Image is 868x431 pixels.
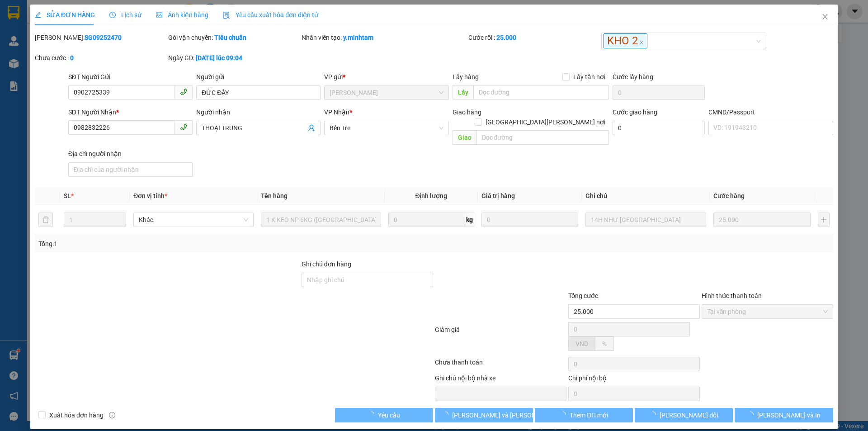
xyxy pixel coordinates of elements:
[109,12,116,18] span: clock-circle
[38,239,335,249] div: Tổng: 1
[261,192,288,199] span: Tên hàng
[602,340,607,347] span: %
[452,410,574,420] span: [PERSON_NAME] và [PERSON_NAME] hàng
[156,12,162,18] span: picture
[68,107,193,117] div: SĐT Người Nhận
[68,149,193,159] div: Địa chỉ người nhận
[214,34,246,41] b: Tiêu chuẩn
[109,412,115,418] span: info-circle
[415,192,448,199] span: Định lượng
[325,72,449,82] div: VP gửi
[35,11,95,19] span: SỬA ĐƠN HÀNG
[330,86,443,99] span: Hồ Chí Minh
[35,33,166,43] div: [PERSON_NAME]:
[343,34,373,41] b: y.minhtam
[582,187,710,205] th: Ghi chú
[70,54,74,62] b: 0
[473,85,609,99] input: Dọc đường
[708,107,833,117] div: CMND/Passport
[168,33,300,43] div: Gói vận chuyển:
[453,73,479,81] span: Lấy hàng
[568,373,700,387] div: Chi phí nội bộ
[156,11,208,19] span: Ảnh kiện hàng
[196,107,321,117] div: Người nhận
[560,412,570,418] span: loading
[223,11,318,19] span: Yêu cầu xuất hóa đơn điện tử
[465,213,474,227] span: kg
[223,12,230,19] img: icon
[713,192,745,199] span: Cước hàng
[482,117,609,127] span: [GEOGRAPHIC_DATA][PERSON_NAME] nơi
[476,130,609,145] input: Dọc đường
[635,408,733,422] button: [PERSON_NAME] đổi
[434,325,567,355] div: Giảm giá
[613,73,653,81] label: Cước lấy hàng
[568,292,598,299] span: Tổng cước
[640,40,644,45] span: close
[613,109,657,116] label: Cước giao hàng
[325,109,350,116] span: VP Nhận
[261,213,381,227] input: VD: Bàn, Ghế
[650,412,660,418] span: loading
[453,109,481,116] span: Giao hàng
[46,410,107,420] span: Xuất hóa đơn hàng
[434,357,567,373] div: Chưa thanh toán
[196,72,321,82] div: Người gửi
[821,13,829,20] span: close
[378,410,400,420] span: Yêu cầu
[180,123,187,131] span: phone
[308,124,316,132] span: user-add
[535,408,633,422] button: Thêm ĐH mới
[196,54,242,62] b: [DATE] lúc 09:04
[68,162,193,177] input: Địa chỉ của người nhận
[481,192,515,199] span: Giá trị hàng
[747,412,757,418] span: loading
[735,408,833,422] button: [PERSON_NAME] và In
[168,53,300,63] div: Ngày GD:
[604,33,648,48] span: KHO 2
[757,410,821,420] span: [PERSON_NAME] và In
[64,192,71,199] span: SL
[812,5,838,30] button: Close
[576,340,588,347] span: VND
[570,410,608,420] span: Thêm ĐH mới
[302,273,433,287] input: Ghi chú đơn hàng
[707,305,828,318] span: Tại văn phòng
[442,412,452,418] span: loading
[613,85,705,100] input: Cước lấy hàng
[302,260,351,268] label: Ghi chú đơn hàng
[435,408,533,422] button: [PERSON_NAME] và [PERSON_NAME] hàng
[302,33,467,43] div: Nhân viên tạo:
[713,213,811,227] input: 0
[35,12,41,18] span: edit
[68,72,193,82] div: SĐT Người Gửi
[109,11,142,19] span: Lịch sử
[139,213,248,227] span: Khác
[38,213,53,227] button: delete
[496,34,516,41] b: 25.000
[481,213,579,227] input: 0
[660,410,718,420] span: [PERSON_NAME] đổi
[468,33,600,43] div: Cước rồi :
[613,121,705,135] input: Cước giao hàng
[330,121,443,135] span: Bến Tre
[818,213,830,227] button: plus
[35,53,166,63] div: Chưa cước :
[180,88,187,95] span: phone
[453,85,473,99] span: Lấy
[335,408,433,422] button: Yêu cầu
[570,72,609,82] span: Lấy tận nơi
[133,192,167,199] span: Đơn vị tính
[702,292,762,299] label: Hình thức thanh toán
[368,412,378,418] span: loading
[85,34,122,41] b: SG09252470
[586,213,706,227] input: Ghi Chú
[435,373,566,387] div: Ghi chú nội bộ nhà xe
[453,130,476,145] span: Giao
